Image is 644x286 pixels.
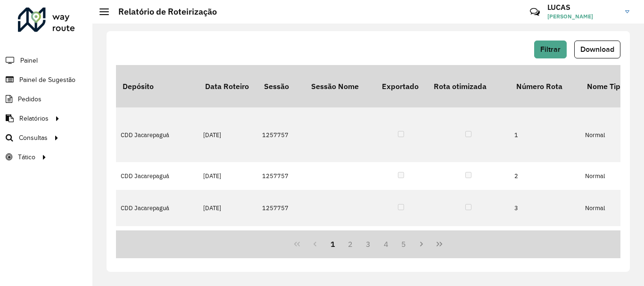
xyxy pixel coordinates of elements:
td: [DATE] [198,162,257,189]
th: Exportado [375,65,427,107]
th: Data Roteiro [198,65,257,107]
button: Next Page [413,235,430,253]
button: Filtrar [534,41,567,58]
span: Painel de Sugestão [19,75,75,85]
span: Pedidos [18,94,41,104]
td: 1257757 [257,162,305,189]
td: 2 [510,162,580,189]
span: [PERSON_NAME] [547,12,618,21]
td: 1257757 [257,107,305,162]
span: Painel [20,56,38,65]
td: [DATE] [198,190,257,227]
th: Sessão [257,65,305,107]
button: 5 [395,235,413,253]
td: CDD Jacarepaguá [116,162,198,189]
td: CDD Jacarepaguá [116,226,198,263]
span: Download [580,45,614,53]
th: Número Rota [510,65,580,107]
h2: Relatório de Roteirização [109,7,217,17]
button: 1 [324,235,342,253]
td: CDD Jacarepaguá [116,190,198,227]
button: 2 [341,235,359,253]
td: 4 [510,226,580,263]
td: 3 [510,190,580,227]
button: Last Page [430,235,448,253]
span: Filtrar [540,45,561,53]
td: CDD Jacarepaguá [116,107,198,162]
td: [DATE] [198,226,257,263]
button: Download [574,41,620,58]
span: Consultas [19,133,48,143]
th: Rota otimizada [427,65,510,107]
th: Depósito [116,65,198,107]
td: 1257757 [257,190,305,227]
span: Relatórios [19,114,49,123]
span: Tático [18,152,35,162]
td: [DATE] [198,107,257,162]
button: 4 [377,235,395,253]
td: 1257757 [257,226,305,263]
th: Sessão Nome [305,65,375,107]
a: Contato Rápido [525,2,545,22]
h3: LUCAS [547,3,618,12]
button: 3 [359,235,377,253]
td: 1 [510,107,580,162]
